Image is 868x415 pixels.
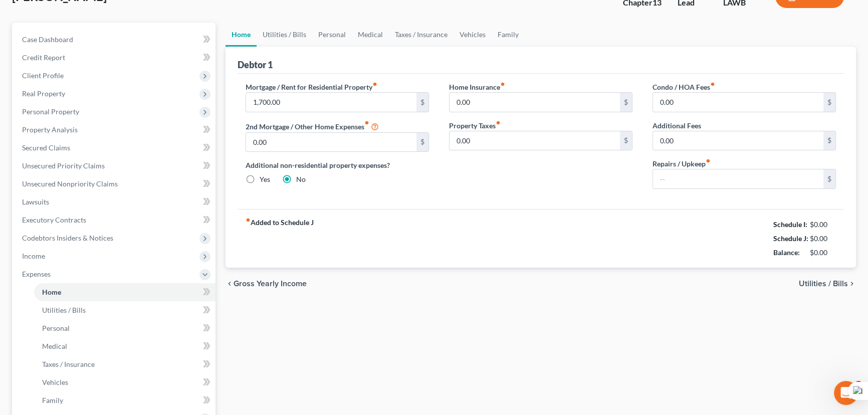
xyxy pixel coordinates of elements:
a: Vehicles [454,23,492,47]
div: $ [416,93,428,112]
i: chevron_left [226,280,234,288]
a: Taxes / Insurance [389,23,454,47]
input: -- [653,93,823,112]
strong: Schedule J: [773,234,808,243]
span: Codebtors Insiders & Notices [22,234,113,242]
a: Home [34,283,215,301]
span: Utilities / Bills [42,306,86,314]
div: $ [620,131,632,150]
a: Lawsuits [14,193,215,211]
label: Repairs / Upkeep [653,158,711,169]
a: Personal [312,23,352,47]
input: -- [450,131,620,150]
input: -- [653,169,823,188]
i: fiber_manual_record [706,158,711,163]
a: Executory Contracts [14,211,215,229]
a: Family [34,391,215,409]
a: Credit Report [14,49,215,67]
label: Additional Fees [653,120,701,131]
a: Property Analysis [14,121,215,139]
label: Condo / HOA Fees [653,82,715,92]
label: 2nd Mortgage / Other Home Expenses [246,120,379,132]
strong: Balance: [773,248,800,257]
label: No [296,174,306,184]
span: Medical [42,342,67,350]
button: chevron_left Gross Yearly Income [226,280,307,288]
span: Case Dashboard [22,35,73,44]
span: Real Property [22,89,65,98]
a: Unsecured Nonpriority Claims [14,175,215,193]
a: Taxes / Insurance [34,355,215,373]
input: -- [653,131,823,150]
div: $ [620,93,632,112]
label: Yes [260,174,270,184]
span: Utilities / Bills [799,280,848,288]
input: -- [246,133,416,152]
a: Case Dashboard [14,31,215,49]
a: Utilities / Bills [257,23,312,47]
span: Client Profile [22,71,64,80]
span: Lawsuits [22,197,49,206]
a: Personal [34,319,215,337]
span: Gross Yearly Income [234,280,307,288]
a: Utilities / Bills [34,301,215,319]
strong: Schedule I: [773,220,807,229]
div: $0.00 [810,248,836,258]
input: -- [450,93,620,112]
iframe: Intercom live chat [834,381,858,405]
i: fiber_manual_record [246,218,251,223]
a: Medical [352,23,389,47]
span: Vehicles [42,378,68,386]
i: fiber_manual_record [496,120,501,125]
span: Family [42,396,63,404]
label: Home Insurance [449,82,505,92]
div: $ [823,93,835,112]
a: Secured Claims [14,139,215,157]
span: Unsecured Priority Claims [22,161,105,170]
i: fiber_manual_record [364,120,369,125]
a: Home [226,23,257,47]
div: $0.00 [810,220,836,230]
label: Property Taxes [449,120,501,131]
span: Unsecured Nonpriority Claims [22,179,118,188]
i: fiber_manual_record [710,82,715,87]
label: Additional non-residential property expenses? [246,160,429,170]
span: Home [42,288,61,296]
a: Family [492,23,525,47]
span: Executory Contracts [22,216,86,224]
i: fiber_manual_record [500,82,505,87]
div: $ [823,169,835,188]
span: Secured Claims [22,143,70,152]
span: Credit Report [22,53,65,62]
span: Property Analysis [22,125,78,134]
a: Medical [34,337,215,355]
a: Vehicles [34,373,215,391]
span: Income [22,252,45,260]
div: $ [823,131,835,150]
i: fiber_manual_record [372,82,377,87]
label: Mortgage / Rent for Residential Property [246,82,377,92]
span: 3 [854,381,862,389]
span: Taxes / Insurance [42,360,95,368]
span: Expenses [22,270,51,278]
input: -- [246,93,416,112]
a: Unsecured Priority Claims [14,157,215,175]
i: chevron_right [848,280,856,288]
div: $ [416,133,428,152]
span: Personal [42,324,70,332]
button: Utilities / Bills chevron_right [799,280,856,288]
div: Debtor 1 [238,59,273,71]
span: Personal Property [22,107,79,116]
strong: Added to Schedule J [246,218,314,260]
div: $0.00 [810,234,836,244]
